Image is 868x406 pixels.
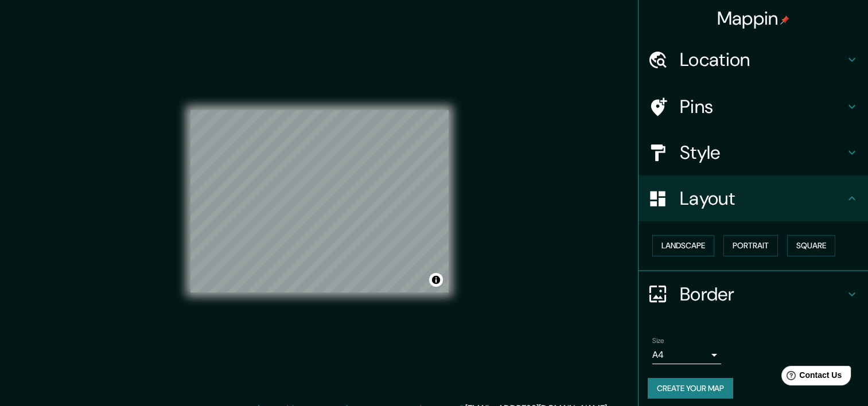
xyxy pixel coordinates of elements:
[766,361,855,393] iframe: Help widget launcher
[780,15,789,25] img: pin-icon.png
[680,187,845,210] h4: Layout
[639,84,868,130] div: Pins
[429,273,443,287] button: Toggle attribution
[723,235,778,256] button: Portrait
[652,235,714,256] button: Landscape
[639,271,868,317] div: Border
[652,346,721,364] div: A4
[680,48,845,71] h4: Location
[680,141,845,164] h4: Style
[190,110,449,292] canvas: Map
[680,95,845,118] h4: Pins
[717,7,790,30] h4: Mappin
[639,175,868,221] div: Layout
[787,235,835,256] button: Square
[652,335,664,345] label: Size
[680,283,845,306] h4: Border
[648,378,733,399] button: Create your map
[639,130,868,175] div: Style
[639,37,868,83] div: Location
